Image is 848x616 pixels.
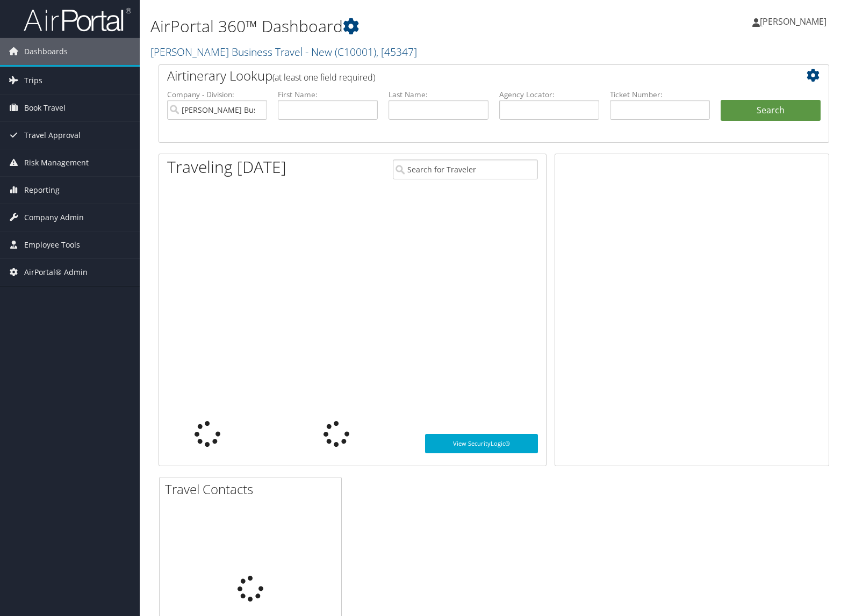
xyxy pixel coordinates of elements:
[335,45,376,59] span: ( C10001 )
[24,231,80,258] span: Employee Tools
[24,95,66,121] span: Book Travel
[24,204,84,231] span: Company Admin
[167,67,765,85] h2: Airtinerary Lookup
[150,45,417,59] a: [PERSON_NAME] Business Travel - New
[272,71,375,83] span: (at least one field required)
[24,38,68,65] span: Dashboards
[24,67,42,94] span: Trips
[167,156,286,178] h1: Traveling [DATE]
[393,160,538,179] input: Search for Traveler
[610,89,710,100] label: Ticket Number:
[760,16,827,27] span: [PERSON_NAME]
[24,122,81,149] span: Travel Approval
[150,15,608,38] h1: AirPortal 360™ Dashboard
[721,100,821,121] button: Search
[389,89,488,100] label: Last Name:
[24,7,131,32] img: airportal-logo.png
[499,89,599,100] label: Agency Locator:
[752,5,837,38] a: [PERSON_NAME]
[165,480,341,498] h2: Travel Contacts
[376,45,417,59] span: , [ 45347 ]
[24,149,89,176] span: Risk Management
[24,259,88,286] span: AirPortal® Admin
[24,177,60,204] span: Reporting
[167,89,267,100] label: Company - Division:
[278,89,378,100] label: First Name:
[425,434,538,453] a: View SecurityLogic®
